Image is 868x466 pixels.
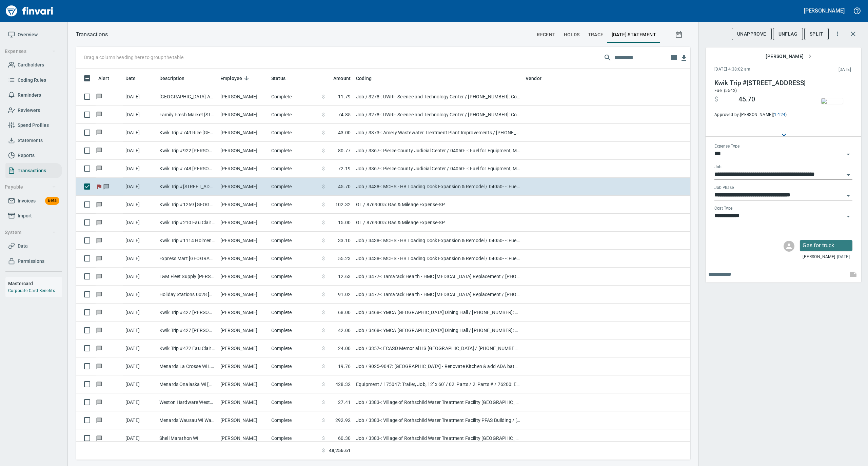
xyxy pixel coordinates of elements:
td: [DATE] [123,142,157,160]
td: Complete [269,322,319,339]
a: Data [5,238,62,254]
span: Split [810,30,823,38]
button: Choose columns to display [669,53,679,63]
a: Transactions [5,163,62,178]
span: Has messages [96,256,103,260]
td: Complete [269,429,319,447]
button: UnFlag [773,28,803,40]
span: Has messages [96,436,103,440]
span: $ [322,183,325,190]
td: [DATE] [123,375,157,393]
span: 11.79 [338,93,351,100]
td: Kwik Trip #210 Eau Claire WI [157,214,218,232]
td: Menards Onalaska Wi [GEOGRAPHIC_DATA] [GEOGRAPHIC_DATA] [157,375,218,393]
span: Has messages [103,184,110,189]
td: Job / 3383-: Village of Rothschild Water Treatment Facility [GEOGRAPHIC_DATA] / [PHONE_NUMBER]: F... [353,429,523,447]
span: Description [159,74,185,82]
span: 428.32 [335,381,351,388]
td: Complete [269,268,319,286]
td: [DATE] [123,160,157,178]
nav: breadcrumb [76,31,108,39]
a: Import [5,208,62,224]
span: 33.10 [338,237,351,244]
td: [DATE] [123,178,157,196]
td: Express Mart [GEOGRAPHIC_DATA] [GEOGRAPHIC_DATA] [GEOGRAPHIC_DATA] [157,250,218,268]
span: 48,256.61 [329,447,351,454]
button: [PERSON_NAME] [802,5,846,16]
span: 68.00 [338,309,351,316]
p: Drag a column heading here to group the table [84,54,183,61]
span: 72.19 [338,165,351,172]
button: UnApprove [732,28,772,40]
span: $ [322,327,325,334]
span: Alert [98,74,109,82]
td: [DATE] [123,232,157,250]
span: 102.32 [335,201,351,208]
td: Complete [269,214,319,232]
td: [PERSON_NAME] [218,124,269,142]
td: Complete [269,357,319,375]
td: Job / 3477-: Tamarack Health - HMC [MEDICAL_DATA] Replacement / [PHONE_NUMBER]: Consumable Tools ... [353,268,523,286]
td: [DATE] [123,286,157,304]
button: Open [844,191,853,200]
span: Reminders [18,91,41,99]
td: Kwik Trip #427 [PERSON_NAME] [GEOGRAPHIC_DATA] [157,322,218,339]
button: Payable [2,181,59,193]
span: [PERSON_NAME] [766,52,812,61]
span: $ [322,309,325,316]
button: Split [804,28,829,40]
span: Has messages [96,238,103,242]
span: $ [322,219,325,226]
span: Has messages [96,202,103,207]
td: Complete [269,304,319,322]
span: Reviewers [18,106,40,115]
td: Kwik Trip #749 Rice [GEOGRAPHIC_DATA] [157,124,218,142]
td: Kwik Trip #922 [PERSON_NAME] [157,142,218,160]
td: Complete [269,339,319,357]
span: $ [322,345,325,352]
span: $ [322,363,325,370]
span: This records your note into the expense. If you would like to send a message to an employee inste... [845,266,861,283]
td: Kwik Trip #1114 Holmen WI [157,232,218,250]
span: $ [322,435,325,442]
span: Permissions [18,257,44,266]
td: GL / 8769005: Gas & Mileage Expense-SP [353,196,523,214]
span: $ [322,165,325,172]
td: Menards La Crosse Wi La Crosse [GEOGRAPHIC_DATA] [157,357,218,375]
span: Approved by: [PERSON_NAME] ( ) [714,112,806,118]
label: Cost Type [714,207,733,211]
span: trace [588,31,604,39]
span: Vendor [526,74,541,82]
button: Show transactions within a particular date range [669,26,690,43]
span: Has messages [96,166,103,171]
td: [DATE] [123,429,157,447]
button: [PERSON_NAME] [763,50,814,63]
td: Kwik Trip #1269 [GEOGRAPHIC_DATA] WI [157,196,218,214]
td: Kwik Trip #427 [PERSON_NAME] [GEOGRAPHIC_DATA] [157,304,218,322]
button: More [830,26,845,41]
span: Data [18,242,28,250]
td: [PERSON_NAME] [218,411,269,429]
td: Menards Wausau Wi Wausau [GEOGRAPHIC_DATA] [157,411,218,429]
span: $ [322,381,325,388]
button: Close transaction [845,26,861,42]
button: Open [844,170,853,180]
span: [DATE] 4:38:02 am [714,66,794,73]
span: Has messages [96,382,103,386]
span: $ [322,291,325,298]
a: Spend Profiles [5,118,62,133]
td: [PERSON_NAME] [218,304,269,322]
button: Open [844,212,853,221]
td: Complete [269,178,319,196]
td: Job / 3468-: YMCA [GEOGRAPHIC_DATA] Dining Hall / [PHONE_NUMBER]: Fuel - CM/GC Equipment / 8: Ind... [353,304,523,322]
td: [PERSON_NAME] [218,268,269,286]
td: [PERSON_NAME] [218,142,269,160]
span: 27.41 [338,399,351,406]
span: Payable [5,183,56,191]
td: Complete [269,106,319,124]
span: Employee [220,74,242,82]
td: [PERSON_NAME] [218,106,269,124]
span: $ [322,93,325,100]
td: Holiday Stations 0028 [GEOGRAPHIC_DATA] [157,286,218,304]
span: 45.70 [738,95,755,103]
